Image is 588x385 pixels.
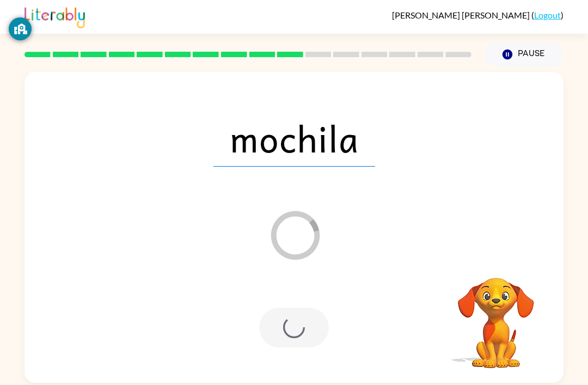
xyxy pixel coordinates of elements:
[485,42,563,67] button: Pause
[392,10,531,20] span: [PERSON_NAME] [PERSON_NAME]
[392,10,563,20] div: ( )
[213,110,375,167] span: mochila
[442,261,550,370] video: Your browser must support playing .mp4 files to use Literably. Please try using another browser.
[24,4,85,28] img: Literably
[9,17,32,40] button: GoGuardian Privacy Information
[534,10,561,20] a: Logout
